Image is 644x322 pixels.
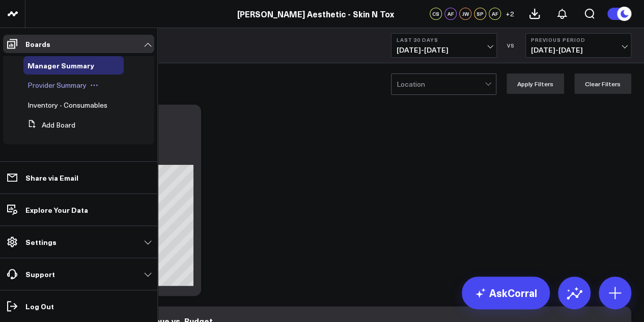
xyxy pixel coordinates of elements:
p: Log Out [25,302,54,310]
div: CS [430,8,442,20]
div: JW [459,8,471,20]
b: Previous Period [531,37,626,43]
div: SP [474,8,486,20]
a: Log Out [3,297,154,315]
button: Previous Period[DATE]-[DATE] [525,33,631,58]
span: Provider Summary [27,80,87,90]
div: AF [444,8,457,20]
button: Last 30 Days[DATE]-[DATE] [391,33,497,58]
button: Add Board [23,116,75,134]
p: Support [25,270,55,278]
p: Explore Your Data [25,206,88,214]
p: Boards [25,40,50,48]
a: Manager Summary [27,61,94,69]
span: Manager Summary [27,60,94,70]
span: + 2 [506,10,514,17]
span: [DATE] - [DATE] [397,46,491,54]
p: Settings [25,238,57,246]
a: Provider Summary [27,81,87,89]
p: Share via Email [25,174,78,182]
span: [DATE] - [DATE] [531,46,626,54]
div: AF [489,8,501,20]
button: Clear Filters [574,73,631,94]
button: +2 [503,8,516,20]
button: Apply Filters [507,73,564,94]
span: Inventory - Consumables [27,100,107,110]
div: VS [502,42,520,48]
a: AskCorral [462,277,550,309]
b: Last 30 Days [397,37,491,43]
a: [PERSON_NAME] Aesthetic - Skin N Tox [237,8,394,19]
a: Inventory - Consumables [27,101,107,109]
